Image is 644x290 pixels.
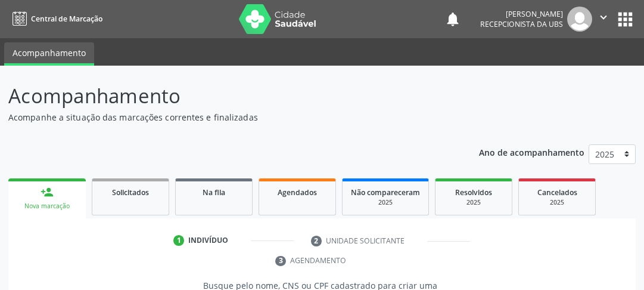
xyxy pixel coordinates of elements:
[480,19,563,29] span: Recepcionista da UBS
[479,144,584,159] p: Ano de acompanhamento
[173,235,184,246] div: 1
[8,81,447,111] p: Acompanhamento
[597,11,610,24] i: 
[278,187,317,198] span: Agendados
[444,198,503,207] div: 2025
[112,187,149,198] span: Solicitados
[8,111,447,124] p: Acompanhe a situação das marcações correntes e finalizadas
[567,7,592,32] img: img
[455,187,492,198] span: Resolvidos
[444,11,461,27] button: notifications
[537,187,577,198] span: Cancelados
[351,198,420,207] div: 2025
[592,7,615,32] button: 
[17,202,77,211] div: Nova marcação
[41,186,54,199] div: person_add
[527,198,587,207] div: 2025
[480,9,563,19] div: [PERSON_NAME]
[615,9,636,30] button: apps
[203,187,225,198] span: Na fila
[4,42,94,66] a: Acompanhamento
[351,187,420,198] span: Não compareceram
[8,9,102,29] a: Central de Marcação
[31,14,102,24] span: Central de Marcação
[188,235,228,246] div: Indivíduo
